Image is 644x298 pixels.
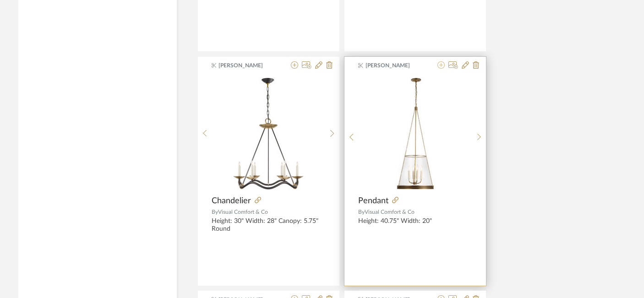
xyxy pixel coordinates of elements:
[365,209,415,215] span: Visual Comfort & Co
[212,196,251,206] span: Chandelier
[212,77,325,190] img: Chandelier
[358,209,365,215] span: By
[358,196,388,206] span: Pendant
[212,209,218,215] span: By
[358,217,472,233] div: Height: 40.75" Width: 20"
[212,217,326,233] div: Height: 30" Width: 28" Canopy: 5.75" Round
[218,209,268,215] span: Visual Comfort & Co
[366,61,423,70] span: [PERSON_NAME]
[359,77,472,190] img: Pendant
[359,76,472,191] div: 0
[218,61,276,70] span: [PERSON_NAME]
